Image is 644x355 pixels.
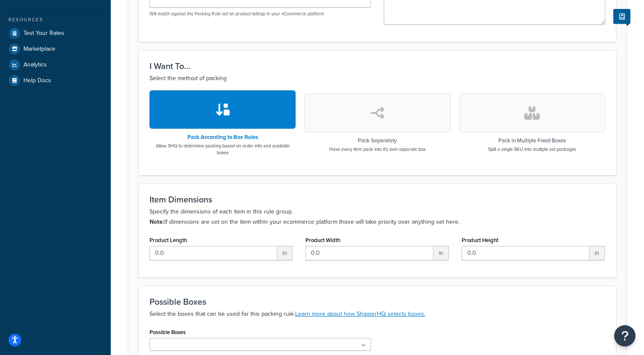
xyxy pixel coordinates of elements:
[277,246,293,260] span: in
[488,138,576,144] h3: Pack in Multiple Fixed Boxes
[488,146,576,153] p: Split a single SKU into multiple set packages
[329,146,425,153] p: Have every item pack into it's own separate box
[149,309,605,319] p: Select the boxes that can be used for this packing rule.
[149,237,187,243] label: Product Length
[23,77,51,84] span: Help Docs
[149,134,296,140] h3: Pack According to Box Rules
[613,9,630,24] button: Show Help Docs
[6,16,104,23] div: Resources
[23,30,64,37] span: Test Your Rates
[23,46,55,53] span: Marketplace
[329,138,425,144] h3: Pack Separately
[23,61,47,69] span: Analytics
[149,329,186,335] label: Possible Boxes
[149,297,605,306] h3: Possible Boxes
[6,73,104,88] a: Help Docs
[6,26,104,41] a: Test Your Rates
[149,195,605,204] h3: Item Dimensions
[149,73,605,84] p: Select the method of packing
[149,142,296,156] p: Allow SHQ to determine packing based on order info and available boxes
[149,61,605,71] h3: I Want To...
[589,246,605,260] span: in
[6,57,104,72] a: Analytics
[295,309,425,318] a: Learn more about how ShipperHQ selects boxes.
[305,237,340,243] label: Product Width
[462,237,498,243] label: Product Height
[434,246,449,260] span: in
[149,11,371,17] p: Will match against the Packing Rule set on product listings in your eCommerce platform
[149,207,605,227] p: Specify the dimensions of each item in this rule group. If dimensions are set on the item within ...
[149,217,164,226] b: Note:
[614,325,635,346] button: Open Resource Center
[6,41,104,57] a: Marketplace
